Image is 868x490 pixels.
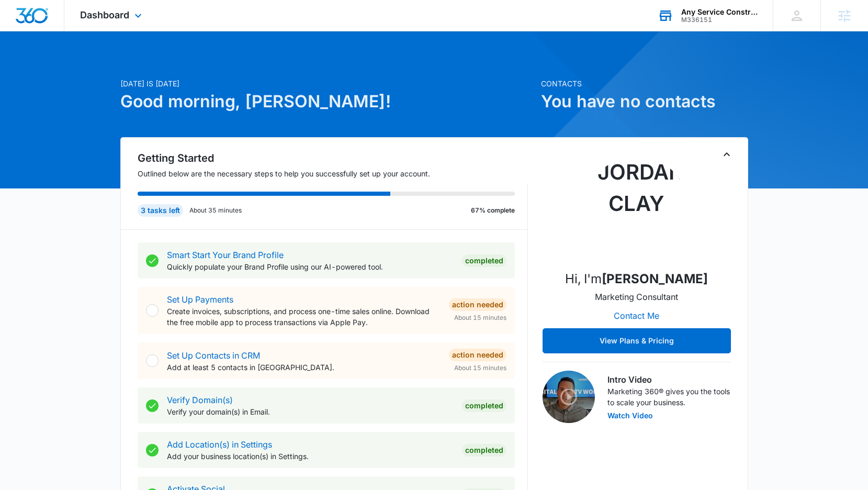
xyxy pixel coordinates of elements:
[607,412,653,419] button: Watch Video
[454,313,506,322] span: About 15 minutes
[462,444,506,456] div: Completed
[17,27,25,36] img: website_grey.svg
[138,150,528,166] h2: Getting Started
[167,306,441,328] p: Create invoices, subscriptions, and process one-time sales online. Download the free mobile app t...
[167,406,454,417] p: Verify your domain(s) in Email.
[541,89,748,114] h1: You have no contacts
[40,62,94,69] div: Domain Overview
[595,291,678,303] p: Marketing Consultant
[167,350,260,361] a: Set Up Contacts in CRM
[167,362,441,373] p: Add at least 5 contacts in [GEOGRAPHIC_DATA].
[17,17,25,25] img: logo_orange.svg
[449,298,506,311] div: Action Needed
[116,62,176,69] div: Keywords by Traffic
[584,157,689,261] img: Jordan Clay
[603,303,670,328] button: Contact Me
[104,61,112,69] img: tab_keywords_by_traffic_grey.svg
[607,373,731,386] h3: Intro Video
[167,261,454,272] p: Quickly populate your Brand Profile using our AI-powered tool.
[565,270,708,288] p: Hi, I'm
[681,8,758,16] div: account name
[138,204,183,217] div: 3 tasks left
[541,78,748,89] p: Contacts
[27,27,115,36] div: Domain: [DOMAIN_NAME]
[602,271,708,286] strong: [PERSON_NAME]
[189,206,242,215] p: About 35 minutes
[454,363,506,373] span: About 15 minutes
[167,395,233,405] a: Verify Domain(s)
[681,16,758,24] div: account id
[471,206,515,215] p: 67% complete
[462,399,506,412] div: Completed
[607,386,731,408] p: Marketing 360® gives you the tools to scale your business.
[120,78,535,89] p: [DATE] is [DATE]
[138,168,528,179] p: Outlined below are the necessary steps to help you successfully set up your account.
[167,294,233,305] a: Set Up Payments
[120,89,535,114] h1: Good morning, [PERSON_NAME]!
[543,371,595,423] img: Intro Video
[29,17,51,25] div: v 4.0.25
[462,254,506,267] div: Completed
[167,250,284,260] a: Smart Start Your Brand Profile
[720,148,733,161] button: Toggle Collapse
[167,439,272,450] a: Add Location(s) in Settings
[449,349,506,361] div: Action Needed
[28,61,37,69] img: tab_domain_overview_orange.svg
[543,328,731,353] button: View Plans & Pricing
[167,451,454,462] p: Add your business location(s) in Settings.
[80,9,129,20] span: Dashboard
